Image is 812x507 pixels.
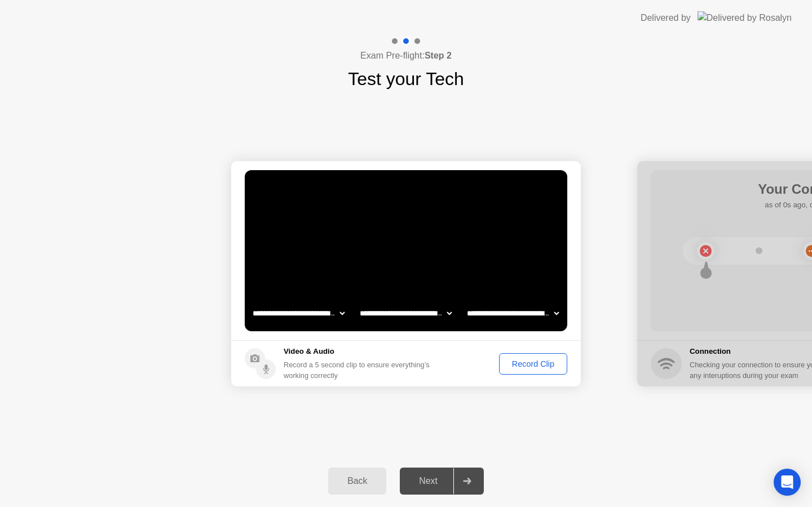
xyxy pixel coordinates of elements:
[284,359,434,381] div: Record a 5 second clip to ensure everything’s working correctly
[250,302,347,324] select: Available cameras
[774,469,801,496] div: Open Intercom Messenger
[499,353,567,375] button: Record Clip
[358,302,454,324] select: Available speakers
[360,49,452,63] h4: Exam Pre-flight:
[698,11,792,24] img: Delivered by Rosalyn
[400,468,484,495] button: Next
[465,302,561,324] select: Available microphones
[332,476,383,486] div: Back
[641,11,691,25] div: Delivered by
[348,65,464,92] h1: Test your Tech
[425,51,452,60] b: Step 2
[403,476,453,486] div: Next
[284,346,434,357] h5: Video & Audio
[328,468,386,495] button: Back
[503,359,563,368] div: Record Clip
